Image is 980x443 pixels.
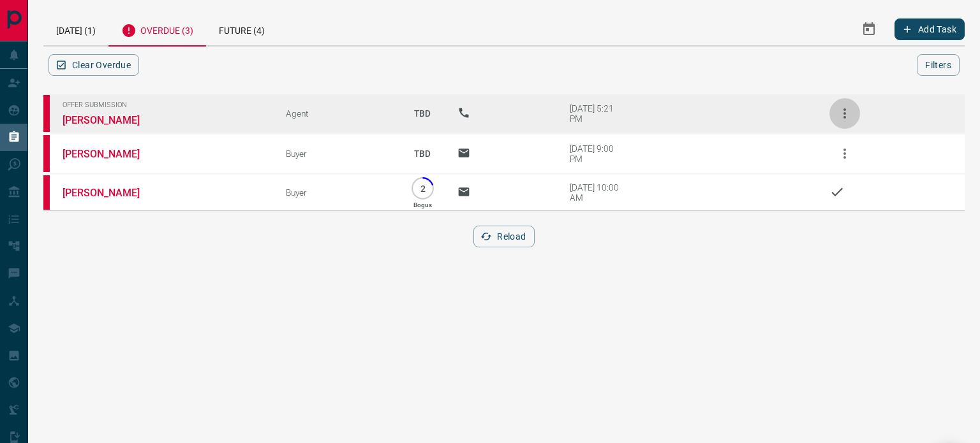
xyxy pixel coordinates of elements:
[206,13,278,45] div: Future (4)
[63,101,267,109] span: Offer Submission
[43,95,50,132] div: property.ca
[406,96,438,131] p: TBD
[570,103,624,124] div: [DATE] 5:21 PM
[43,13,108,45] div: [DATE] (1)
[108,13,206,47] div: Overdue (3)
[43,135,50,172] div: property.ca
[406,136,438,171] p: TBD
[63,148,158,160] a: [PERSON_NAME]
[286,149,387,159] div: Buyer
[48,54,139,76] button: Clear Overdue
[413,201,432,208] p: Bogus
[286,108,387,119] div: Agent
[917,54,960,76] button: Filters
[286,187,387,198] div: Buyer
[854,14,884,45] button: Select Date Range
[570,143,624,164] div: [DATE] 9:00 PM
[43,175,50,210] div: property.ca
[473,226,534,247] button: Reload
[418,184,427,193] p: 2
[63,114,158,126] a: [PERSON_NAME]
[570,182,624,203] div: [DATE] 10:00 AM
[63,187,158,199] a: [PERSON_NAME]
[895,18,965,40] button: Add Task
